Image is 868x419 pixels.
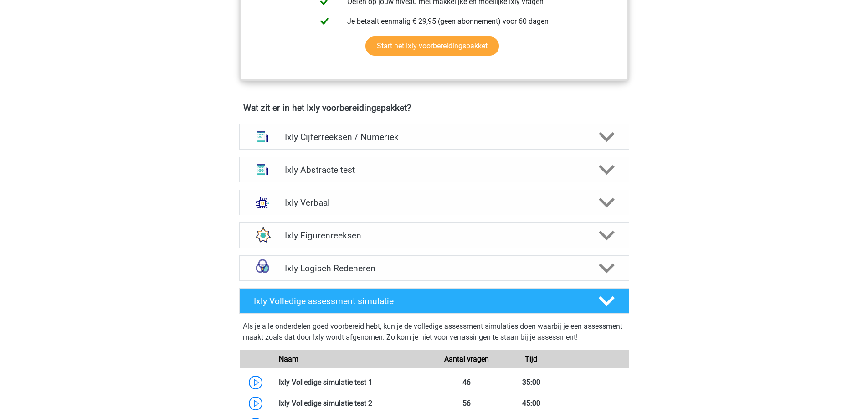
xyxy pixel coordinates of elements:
[236,124,633,150] a: cijferreeksen Ixly Cijferreeksen / Numeriek
[236,255,633,281] a: syllogismen Ixly Logisch Redeneren
[285,230,583,241] h4: Ixly Figurenreeksen
[243,321,626,347] div: Als je alle onderdelen goed voorbereid hebt, kun je de volledige assessment simulaties doen waarb...
[251,223,274,247] img: figuurreeksen
[251,125,274,149] img: cijferreeksen
[285,165,583,175] h4: Ixly Abstracte test
[272,377,434,388] div: Ixly Volledige simulatie test 1
[251,191,274,214] img: analogieen
[254,296,584,306] h4: Ixly Volledige assessment simulatie
[236,222,633,248] a: figuurreeksen Ixly Figurenreeksen
[236,157,633,182] a: abstracte matrices Ixly Abstracte test
[236,288,633,314] a: Ixly Volledige assessment simulatie
[285,132,583,142] h4: Ixly Cijferreeksen / Numeriek
[365,36,499,56] a: Start het Ixly voorbereidingspakket
[272,354,434,365] div: Naam
[243,103,625,113] h4: Wat zit er in het Ixly voorbereidingspakket?
[434,354,498,365] div: Aantal vragen
[499,354,564,365] div: Tijd
[285,197,583,208] h4: Ixly Verbaal
[236,190,633,215] a: analogieen Ixly Verbaal
[251,256,274,280] img: syllogismen
[272,398,434,409] div: Ixly Volledige simulatie test 2
[251,158,274,181] img: abstracte matrices
[285,263,583,274] h4: Ixly Logisch Redeneren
